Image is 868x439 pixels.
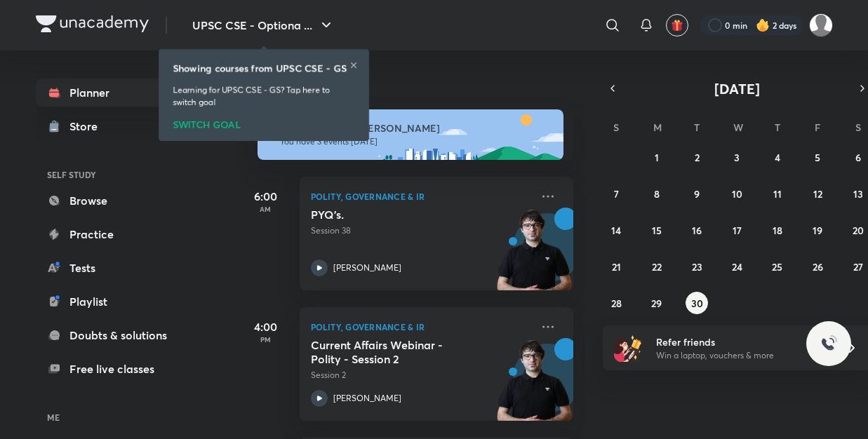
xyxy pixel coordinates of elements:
abbr: Sunday [613,121,619,134]
abbr: Thursday [775,121,780,134]
h5: 6:00 [238,188,294,205]
h5: Current Affairs Webinar - Polity - Session 2 [311,338,486,366]
button: September 7, 2025 [605,182,627,205]
button: September 23, 2025 [686,255,708,278]
a: Doubts & solutions [36,321,199,349]
button: September 9, 2025 [686,182,708,205]
button: September 22, 2025 [646,255,668,278]
button: September 24, 2025 [726,255,748,278]
h6: Showing courses from UPSC CSE - GS [173,60,347,75]
abbr: September 20, 2025 [853,224,864,237]
a: Practice [36,220,199,248]
button: September 3, 2025 [726,146,748,168]
abbr: September 29, 2025 [651,297,662,310]
h4: [DATE] [258,79,587,95]
button: September 18, 2025 [766,219,789,241]
p: PM [238,335,294,344]
span: [DATE] [714,79,760,98]
abbr: September 10, 2025 [732,187,742,201]
a: Browse [36,187,199,215]
button: September 25, 2025 [766,255,789,278]
abbr: September 27, 2025 [853,260,863,273]
div: SWITCH GOAL [173,114,355,130]
button: September 15, 2025 [646,219,668,241]
abbr: September 24, 2025 [732,260,742,273]
img: Ayush Kumar [809,13,833,37]
img: ttu [820,335,837,352]
button: September 4, 2025 [766,146,789,168]
button: September 30, 2025 [686,292,708,314]
abbr: September 2, 2025 [695,151,700,164]
h6: Refer friends [656,335,829,349]
button: September 21, 2025 [605,255,627,278]
abbr: Friday [815,121,820,134]
abbr: September 4, 2025 [775,151,780,164]
a: Company Logo [36,15,149,36]
abbr: Tuesday [694,121,700,134]
img: avatar [671,19,683,32]
abbr: September 14, 2025 [611,224,621,237]
a: Tests [36,254,199,282]
p: You have 3 events [DATE] [280,136,551,147]
abbr: September 1, 2025 [655,151,659,164]
img: streak [756,18,770,32]
button: September 1, 2025 [646,146,668,168]
abbr: September 9, 2025 [694,187,700,201]
a: Free live classes [36,355,199,383]
abbr: Monday [653,121,662,134]
abbr: September 28, 2025 [611,297,622,310]
abbr: September 5, 2025 [815,151,820,164]
abbr: September 19, 2025 [813,224,822,237]
button: September 5, 2025 [806,146,829,168]
abbr: September 18, 2025 [773,224,782,237]
abbr: September 25, 2025 [772,260,782,273]
p: AM [238,205,294,213]
abbr: September 6, 2025 [855,151,861,164]
button: UPSC CSE - Optiona ... [184,11,343,39]
abbr: September 23, 2025 [692,260,702,273]
abbr: September 16, 2025 [692,224,702,237]
p: [PERSON_NAME] [333,392,401,405]
h6: Good afternoon, [PERSON_NAME] [280,122,551,135]
div: Store [69,118,106,135]
p: Polity, Governance & IR [311,188,531,205]
h5: 4:00 [238,318,294,335]
abbr: September 30, 2025 [691,297,703,310]
button: September 16, 2025 [686,219,708,241]
button: [DATE] [622,79,853,98]
abbr: Wednesday [733,121,743,134]
button: September 19, 2025 [806,219,829,241]
h6: ME [36,405,199,429]
button: avatar [666,14,688,36]
button: September 12, 2025 [806,182,829,205]
img: unacademy [496,338,573,435]
button: September 28, 2025 [605,292,627,314]
button: September 8, 2025 [646,182,668,205]
abbr: Saturday [855,121,861,134]
a: Store [36,112,199,140]
button: September 14, 2025 [605,219,627,241]
h5: PYQ’s. [311,208,486,222]
abbr: September 21, 2025 [612,260,621,273]
p: Session 38 [311,224,531,237]
a: Playlist [36,288,199,316]
abbr: September 12, 2025 [813,187,822,201]
button: September 26, 2025 [806,255,829,278]
button: September 29, 2025 [646,292,668,314]
abbr: September 7, 2025 [614,187,619,201]
abbr: September 22, 2025 [652,260,662,273]
p: Session 2 [311,369,531,381]
img: afternoon [258,109,563,160]
a: Planner [36,79,199,107]
p: Win a laptop, vouchers & more [656,349,829,362]
abbr: September 13, 2025 [853,187,863,201]
abbr: September 17, 2025 [733,224,742,237]
abbr: September 3, 2025 [734,151,740,164]
img: referral [614,334,642,362]
button: September 10, 2025 [726,182,748,205]
abbr: September 11, 2025 [773,187,782,201]
button: September 2, 2025 [686,146,708,168]
p: Learning for UPSC CSE - GS? Tap here to switch goal [173,83,355,109]
abbr: September 15, 2025 [652,224,662,237]
img: Company Logo [36,15,149,32]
